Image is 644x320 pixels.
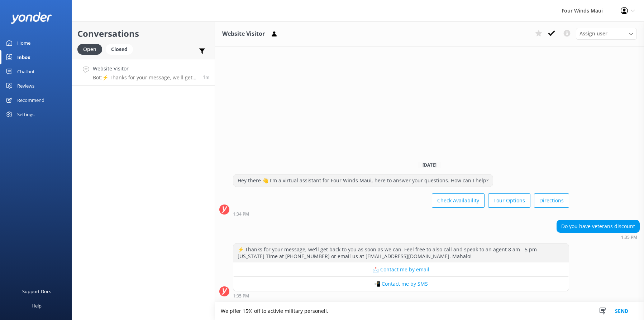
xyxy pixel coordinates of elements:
div: Chatbot [17,64,35,79]
button: Send [608,302,635,320]
span: Sep 30 2025 01:35pm (UTC -10:00) Pacific/Honolulu [203,74,209,80]
div: Settings [17,107,34,122]
span: [DATE] [418,162,441,168]
div: Sep 30 2025 01:34pm (UTC -10:00) Pacific/Honolulu [233,211,569,216]
div: Hey there 👋 I'm a virtual assistant for Four Winds Maui, here to answer your questions. How can I... [233,174,493,187]
a: Closed [106,45,137,53]
div: Open [77,44,102,55]
div: Sep 30 2025 01:35pm (UTC -10:00) Pacific/Honolulu [233,293,569,298]
button: Directions [534,193,569,208]
div: Assign User [576,28,637,39]
h3: Website Visitor [222,29,265,39]
div: Help [32,299,42,313]
div: Home [17,36,30,50]
div: Reviews [17,79,34,93]
a: Website VisitorBot:⚡ Thanks for your message, we'll get back to you as soon as we can. Feel free ... [72,59,215,86]
strong: 1:35 PM [233,294,249,298]
div: Sep 30 2025 01:35pm (UTC -10:00) Pacific/Honolulu [557,235,640,240]
div: Closed [106,44,133,55]
button: 📲 Contact me by SMS [233,277,569,291]
textarea: We pffer 15% off to activie military personell. [215,302,644,320]
button: Check Availability [432,193,485,208]
div: Do you have veterans discount [557,220,639,232]
div: Inbox [17,50,30,64]
span: Assign user [579,30,607,38]
strong: 1:35 PM [621,235,637,240]
div: ⚡ Thanks for your message, we'll get back to you as soon as we can. Feel free to also call and sp... [233,243,569,262]
h4: Website Visitor [93,65,197,73]
img: yonder-white-logo.png [11,12,52,24]
button: Tour Options [488,193,530,208]
strong: 1:34 PM [233,212,249,216]
div: Recommend [17,93,44,107]
p: Bot: ⚡ Thanks for your message, we'll get back to you as soon as we can. Feel free to also call a... [93,74,197,81]
div: Support Docs [22,284,51,299]
button: 📩 Contact me by email [233,262,569,277]
h2: Conversations [77,27,209,40]
a: Open [77,45,106,53]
